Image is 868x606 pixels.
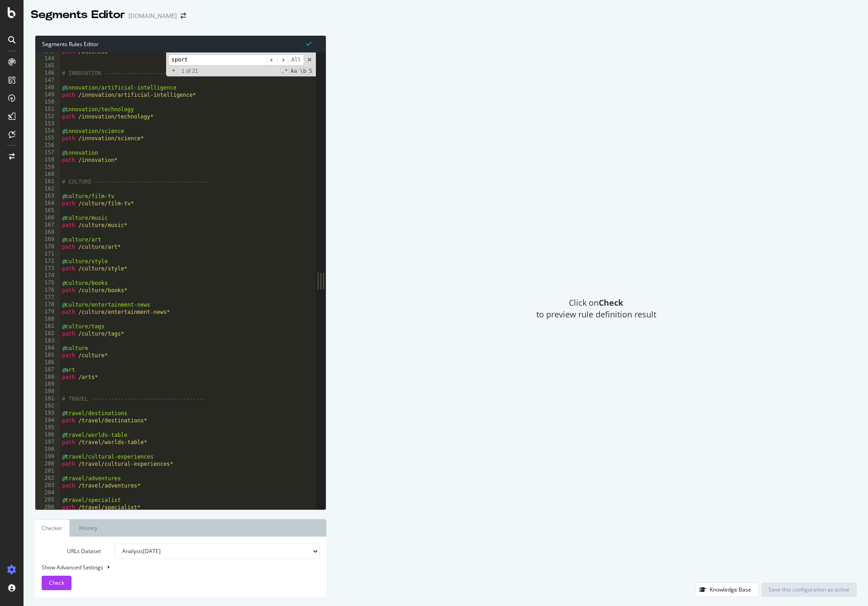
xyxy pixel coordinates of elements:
[35,62,60,70] div: 145
[35,337,60,345] div: 183
[35,229,60,236] div: 168
[277,54,288,66] span: ​
[35,222,60,229] div: 167
[35,84,60,91] div: 148
[35,128,60,135] div: 154
[35,77,60,84] div: 147
[35,135,60,142] div: 155
[42,576,72,590] button: Check
[35,323,60,330] div: 181
[35,489,60,497] div: 204
[35,352,60,359] div: 185
[35,431,60,439] div: 196
[35,156,60,164] div: 158
[35,99,60,106] div: 150
[31,7,125,23] div: Segments Editor
[35,164,60,171] div: 159
[35,91,60,99] div: 149
[35,294,60,301] div: 177
[35,497,60,504] div: 205
[35,345,60,352] div: 184
[837,575,859,597] iframe: Intercom live chat
[35,178,60,185] div: 161
[35,55,60,62] div: 144
[35,316,60,323] div: 180
[35,36,326,52] div: Segments Rules Editor
[267,54,277,66] span: ​
[35,279,60,287] div: 175
[35,200,60,207] div: 164
[35,475,60,482] div: 202
[35,388,60,395] div: 190
[35,70,60,77] div: 146
[181,13,186,19] div: arrow-right-arrow-left
[35,460,60,468] div: 200
[35,468,60,475] div: 201
[35,214,60,222] div: 166
[536,297,656,320] span: Click on to preview rule definition result
[35,402,60,410] div: 192
[35,301,60,308] div: 178
[695,586,759,593] a: Knowledge Base
[768,586,849,593] div: Save this configuration as active
[35,193,60,200] div: 163
[35,207,60,214] div: 165
[35,424,60,431] div: 195
[178,67,202,75] span: 1 of 21
[35,453,60,460] div: 199
[35,106,60,113] div: 151
[35,504,60,511] div: 206
[35,544,108,559] label: URLs Dataset
[35,272,60,279] div: 174
[35,359,60,366] div: 186
[695,582,759,597] button: Knowledge Base
[35,236,60,243] div: 169
[35,265,60,272] div: 173
[35,482,60,489] div: 203
[288,54,304,66] span: Alt-Enter
[35,243,60,251] div: 170
[35,142,60,149] div: 156
[299,67,307,75] span: Whole Word Search
[281,67,289,75] span: RegExp Search
[35,251,60,258] div: 171
[35,185,60,193] div: 162
[308,67,313,75] span: Search In Selection
[35,287,60,294] div: 176
[35,563,313,571] div: Show Advanced Settings
[72,519,105,537] a: History
[710,586,751,593] div: Knowledge Base
[35,374,60,381] div: 188
[35,120,60,128] div: 153
[35,395,60,402] div: 191
[35,410,60,417] div: 193
[49,579,64,587] span: Check
[290,67,298,75] span: CaseSensitive Search
[169,66,178,75] span: Toggle Replace mode
[599,297,623,308] strong: Check
[35,330,60,337] div: 182
[35,519,70,537] a: Checker
[35,439,60,446] div: 197
[129,11,177,20] div: [DOMAIN_NAME]
[35,113,60,120] div: 152
[35,171,60,178] div: 160
[35,308,60,316] div: 179
[35,446,60,453] div: 198
[35,258,60,265] div: 172
[35,381,60,388] div: 189
[35,366,60,374] div: 187
[306,39,311,48] span: Syntax is valid
[168,54,267,66] input: Search for
[761,582,857,597] button: Save this configuration as active
[35,417,60,424] div: 194
[35,149,60,156] div: 157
